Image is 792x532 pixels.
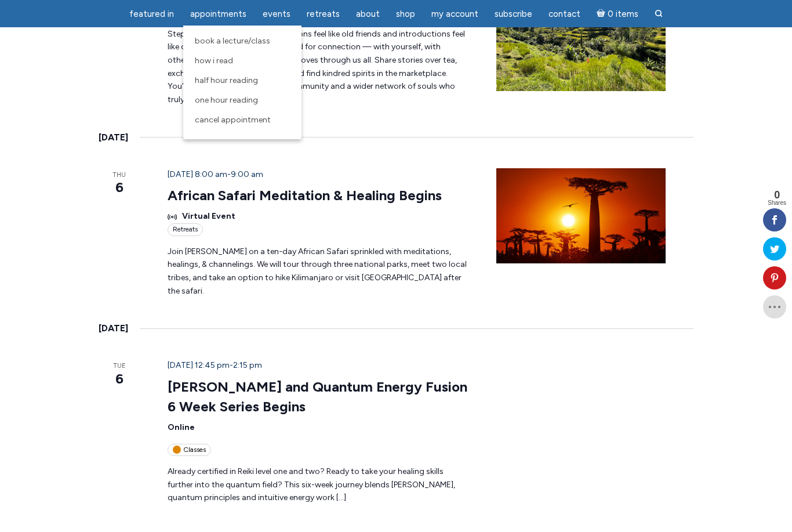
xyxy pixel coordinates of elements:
a: Book a Lecture/Class [189,31,296,51]
span: Book a Lecture/Class [195,36,270,46]
span: 6 [99,178,140,197]
span: 0 items [608,10,638,19]
a: Retreats [300,3,347,26]
span: [DATE] 8:00 am [168,169,227,179]
a: Half Hour Reading [189,71,296,91]
a: Cart0 items [590,2,645,26]
span: Appointments [190,9,246,19]
i: Cart [597,9,608,19]
p: Join [PERSON_NAME] on a ten-day African Safari sprinkled with meditations, healings, & channeling... [168,245,468,298]
span: featured in [129,9,174,19]
span: Events [263,9,290,19]
time: - [168,360,262,370]
div: Retreats [168,223,203,236]
span: [DATE] 12:45 pm [168,360,230,370]
time: [DATE] [99,130,128,145]
span: 6 [99,369,140,389]
span: 2:15 pm [233,360,262,370]
span: My Account [431,9,478,19]
div: Classes [168,444,211,456]
span: How I Read [195,56,233,66]
time: - [168,169,263,179]
span: Cancel Appointment [195,115,271,125]
span: Shares [768,200,786,206]
span: About [356,9,380,19]
p: Already certified in Reiki level one and two? Ready to take your healing skills further into the ... [168,465,468,505]
span: Thu [99,171,140,180]
img: Baobab-Tree-Sunset-JBM [496,168,666,263]
a: About [349,3,387,26]
span: 9:00 am [231,169,263,179]
a: Shop [389,3,422,26]
a: featured in [122,3,181,26]
span: One Hour Reading [195,95,258,105]
a: Subscribe [488,3,539,26]
span: Retreats [307,9,340,19]
span: Shop [396,9,415,19]
a: My Account [424,3,485,26]
p: Step into a space where conversations feel like old friends and introductions feel like destiny. ... [168,28,468,107]
a: Appointments [183,3,253,26]
a: One Hour Reading [189,91,296,110]
a: How I Read [189,51,296,71]
span: Tue [99,361,140,371]
a: Events [256,3,297,26]
a: [PERSON_NAME] and Quantum Energy Fusion 6 Week Series Begins [168,378,467,415]
span: Subscribe [495,9,532,19]
a: African Safari Meditation & Healing Begins [168,187,442,204]
span: Half Hour Reading [195,75,258,85]
span: 0 [768,190,786,200]
time: [DATE] [99,321,128,336]
span: Online [168,422,195,432]
a: Cancel Appointment [189,110,296,130]
a: Contact [542,3,587,26]
span: Contact [548,9,580,19]
span: Virtual Event [182,210,235,223]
